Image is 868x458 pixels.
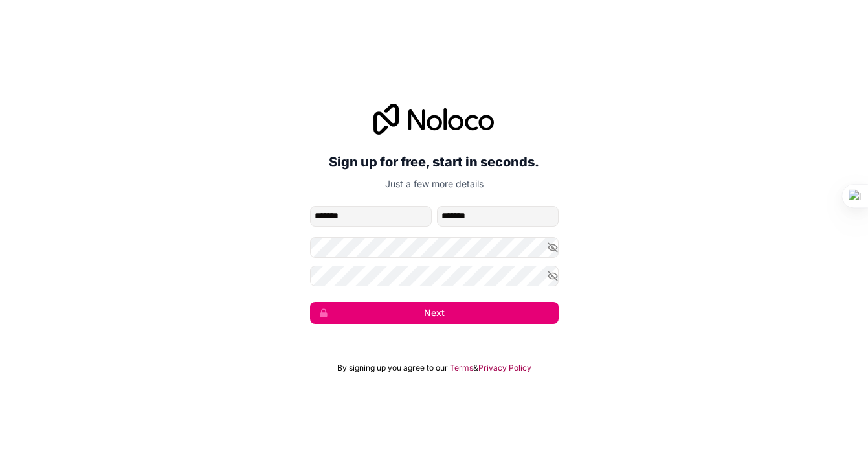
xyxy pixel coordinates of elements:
[310,302,559,324] button: Next
[337,363,448,373] span: By signing up you agree to our
[437,206,559,227] input: family-name
[310,150,559,174] h2: Sign up for free, start in seconds.
[478,363,531,373] a: Privacy Policy
[310,266,559,286] input: Confirm password
[473,363,478,373] span: &
[450,363,473,373] a: Terms
[310,237,559,258] input: Password
[310,177,559,190] p: Just a few more details
[310,206,432,227] input: given-name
